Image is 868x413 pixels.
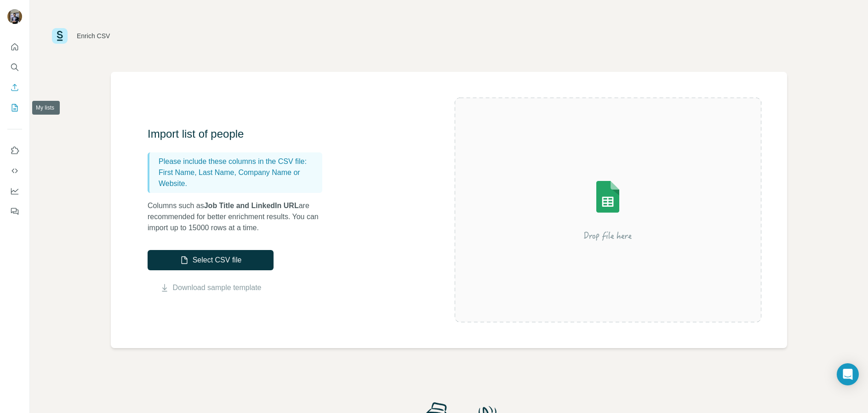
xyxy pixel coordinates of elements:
div: Open Intercom Messenger [837,363,859,385]
div: Enrich CSV [77,31,110,41]
button: Select CSV file [148,250,274,270]
button: Enrich CSV [7,79,22,96]
button: Search [7,59,22,76]
p: First Name, Last Name, Company Name or Website. [159,167,319,189]
button: My lists [7,99,22,116]
button: Use Surfe API [7,163,22,179]
span: Job Title and LinkedIn URL [204,202,299,209]
button: Dashboard [7,183,22,199]
p: Please include these columns in the CSV file: [159,156,319,167]
a: Download sample template [173,282,262,293]
button: Feedback [7,203,22,220]
button: Download sample template [148,282,274,293]
h3: Import list of people [148,127,331,141]
button: Use Surfe on LinkedIn [7,142,22,159]
img: Surfe Logo [52,28,68,44]
button: Quick start [7,39,22,55]
p: Columns such as are recommended for better enrichment results. You can import up to 15000 rows at... [148,200,331,233]
img: Avatar [7,9,22,24]
img: Surfe Illustration - Drop file here or select below [525,155,691,265]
